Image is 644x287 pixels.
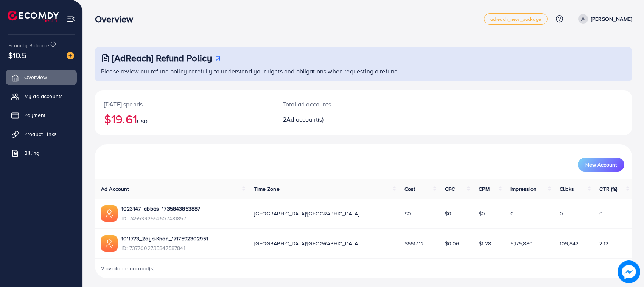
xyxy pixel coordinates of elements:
[578,158,624,172] button: New Account
[121,244,208,252] span: ID: 7377002735847587841
[24,92,63,100] span: My ad accounts
[121,215,200,222] span: ID: 7455392552607481857
[404,240,424,247] span: $6617.12
[599,240,608,247] span: 2.12
[67,14,75,23] img: menu
[575,14,632,24] a: [PERSON_NAME]
[490,17,541,22] span: adreach_new_package
[104,100,265,109] p: [DATE] spends
[6,89,77,104] a: My ad accounts
[6,126,77,142] a: Product Links
[510,240,533,247] span: 5,179,880
[585,162,617,167] span: New Account
[599,210,603,217] span: 0
[101,185,129,193] span: Ad Account
[618,260,640,283] img: image
[95,14,139,25] h3: Overview
[445,185,455,193] span: CPC
[121,205,200,212] a: 1023147_abbas_1735843853887
[599,185,617,193] span: CTR (%)
[24,111,45,119] span: Payment
[445,240,459,247] span: $0.06
[283,100,399,109] p: Total ad accounts
[479,240,491,247] span: $1.28
[286,115,324,123] span: Ad account(s)
[67,52,74,59] img: image
[6,70,77,85] a: Overview
[479,185,489,193] span: CPM
[283,116,399,123] h2: 2
[254,240,359,247] span: [GEOGRAPHIC_DATA]/[GEOGRAPHIC_DATA]
[8,50,26,61] span: $10.5
[24,130,57,138] span: Product Links
[445,210,451,217] span: $0
[101,235,118,252] img: ic-ads-acc.e4c84228.svg
[254,210,359,217] span: [GEOGRAPHIC_DATA]/[GEOGRAPHIC_DATA]
[101,205,118,222] img: ic-ads-acc.e4c84228.svg
[6,108,77,123] a: Payment
[479,210,485,217] span: $0
[254,185,279,193] span: Time Zone
[104,112,265,126] h2: $19.61
[484,13,548,25] a: adreach_new_package
[560,240,579,247] span: 109,842
[560,185,574,193] span: Clicks
[101,265,155,272] span: 2 available account(s)
[121,235,208,242] a: 1011773_Zaya-Khan_1717592302951
[404,210,411,217] span: $0
[510,210,514,217] span: 0
[8,42,49,49] span: Ecomdy Balance
[101,67,627,76] p: Please review our refund policy carefully to understand your rights and obligations when requesti...
[8,11,59,22] img: logo
[404,185,415,193] span: Cost
[6,145,77,161] a: Billing
[560,210,563,217] span: 0
[510,185,537,193] span: Impression
[24,73,47,81] span: Overview
[112,53,212,64] h3: [AdReach] Refund Policy
[591,14,632,23] p: [PERSON_NAME]
[137,118,148,125] span: USD
[24,149,39,157] span: Billing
